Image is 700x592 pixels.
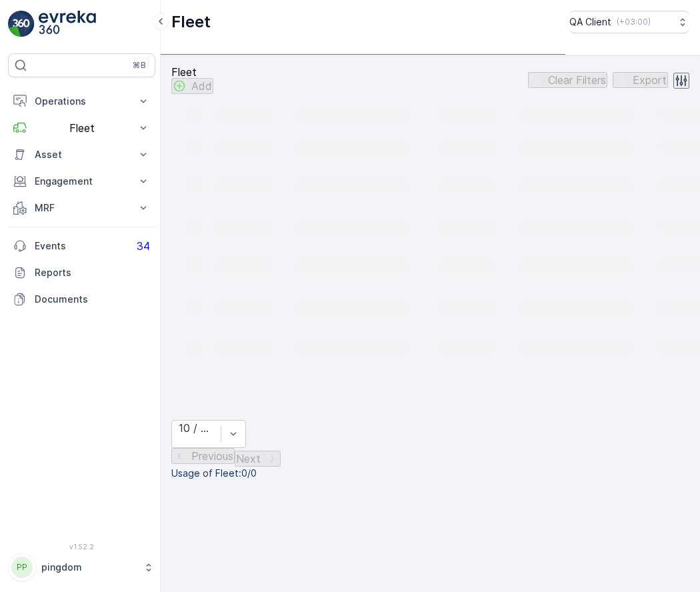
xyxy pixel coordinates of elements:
p: QA Client [569,15,611,29]
p: Clear Filters [548,74,606,86]
p: Fleet [171,66,213,78]
div: PP [11,557,33,578]
p: Documents [35,293,150,306]
p: Events [35,239,129,253]
p: Asset [35,148,129,161]
p: Export [633,74,667,86]
p: ( +03:00 ) [617,17,651,27]
p: Operations [35,95,129,108]
button: Previous [171,448,235,464]
button: Clear Filters [528,72,607,88]
p: Fleet [35,122,129,134]
img: logo [8,11,35,37]
button: Engagement [8,168,155,195]
p: Add [191,80,212,92]
button: Next [235,451,281,467]
p: Fleet [171,11,211,33]
p: 34 [137,240,150,252]
button: QA Client(+03:00) [569,11,689,33]
button: Operations [8,88,155,115]
p: Engagement [35,175,129,188]
img: logo_light-DOdMpM7g.png [39,11,96,37]
p: Previous [191,450,233,462]
button: PPpingdom [8,553,155,581]
p: ⌘B [133,60,146,71]
button: Export [613,72,668,88]
button: Asset [8,141,155,168]
p: Reports [35,266,150,279]
div: 10 / Page [179,422,214,434]
p: pingdom [41,561,137,574]
p: MRF [35,201,129,215]
button: Add [171,78,213,94]
button: Fleet [8,115,155,141]
p: Usage of Fleet : 0/0 [171,467,689,480]
p: Next [236,453,261,465]
a: Reports [8,259,155,286]
a: Events34 [8,233,155,259]
button: MRF [8,195,155,221]
span: v 1.52.2 [8,543,155,551]
a: Documents [8,286,155,313]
